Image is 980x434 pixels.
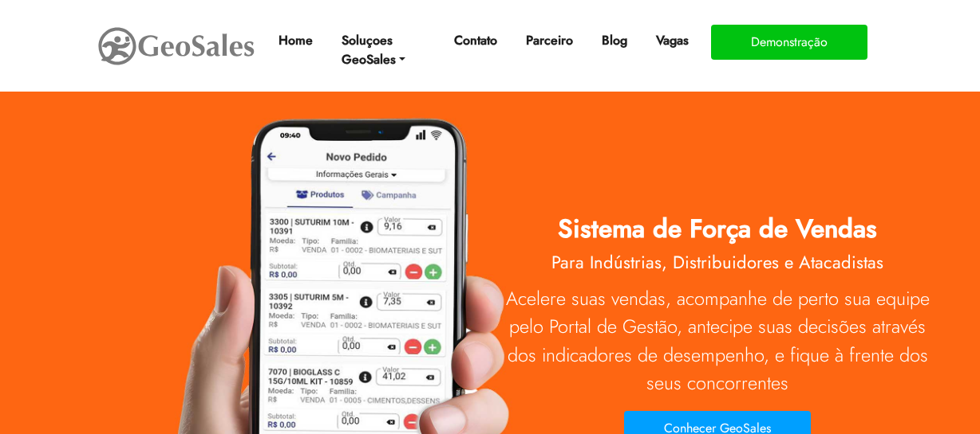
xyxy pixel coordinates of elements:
h2: Para Indústrias, Distribuidores e Atacadistas [502,252,933,280]
img: GeoSales [97,24,256,68]
button: Demonstração [711,25,867,60]
a: Blog [595,25,634,57]
a: Contato [448,25,504,57]
a: Vagas [650,25,695,57]
a: Soluçoes GeoSales [335,25,433,76]
a: Home [272,25,319,57]
span: Sistema de Força de Vendas [558,210,877,247]
a: Parceiro [520,25,579,57]
p: Acelere suas vendas, acompanhe de perto sua equipe pelo Portal de Gestão, antecipe suas decisões ... [502,285,933,398]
